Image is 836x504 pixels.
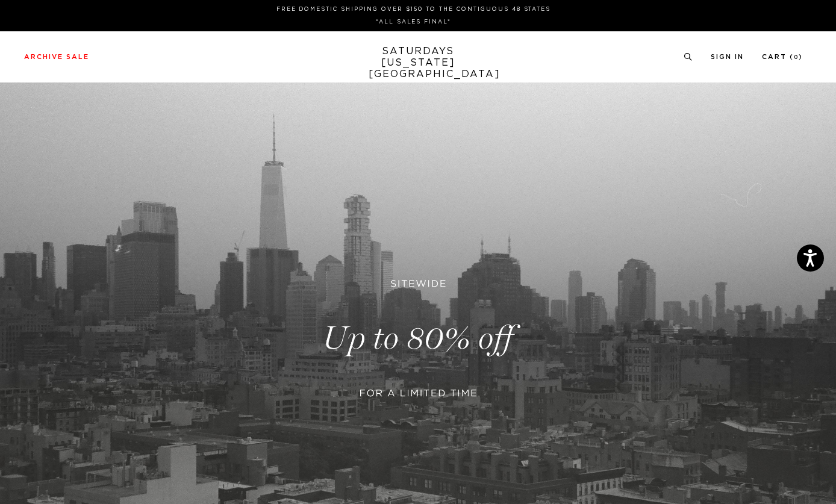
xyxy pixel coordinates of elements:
[369,46,468,80] a: SATURDAYS[US_STATE][GEOGRAPHIC_DATA]
[29,5,798,14] p: FREE DOMESTIC SHIPPING OVER $150 TO THE CONTIGUOUS 48 STATES
[29,17,798,26] p: *ALL SALES FINAL*
[762,54,803,60] a: Cart (0)
[711,54,744,60] a: Sign In
[24,54,89,60] a: Archive Sale
[794,55,799,60] small: 0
